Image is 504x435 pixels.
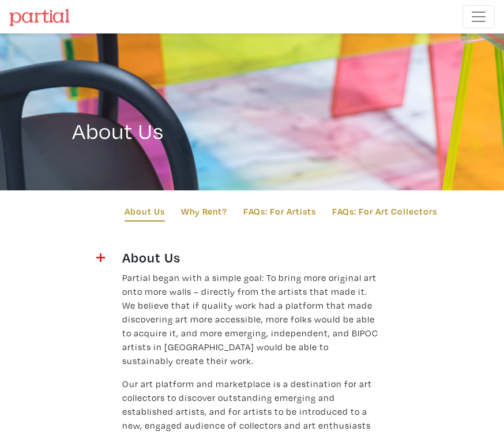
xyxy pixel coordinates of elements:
a: About Us [125,204,165,222]
a: FAQs: For Art Collectors [332,204,437,218]
img: plus.svg [96,253,105,262]
p: Partial began with a simple goal: To bring more original art onto more walls – directly from the ... [122,271,382,367]
a: FAQs: For Artists [243,204,316,218]
button: Toggle navigation [462,5,495,28]
h1: About Us [72,89,432,144]
a: Why Rent? [181,204,227,218]
h4: About Us [122,249,382,266]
